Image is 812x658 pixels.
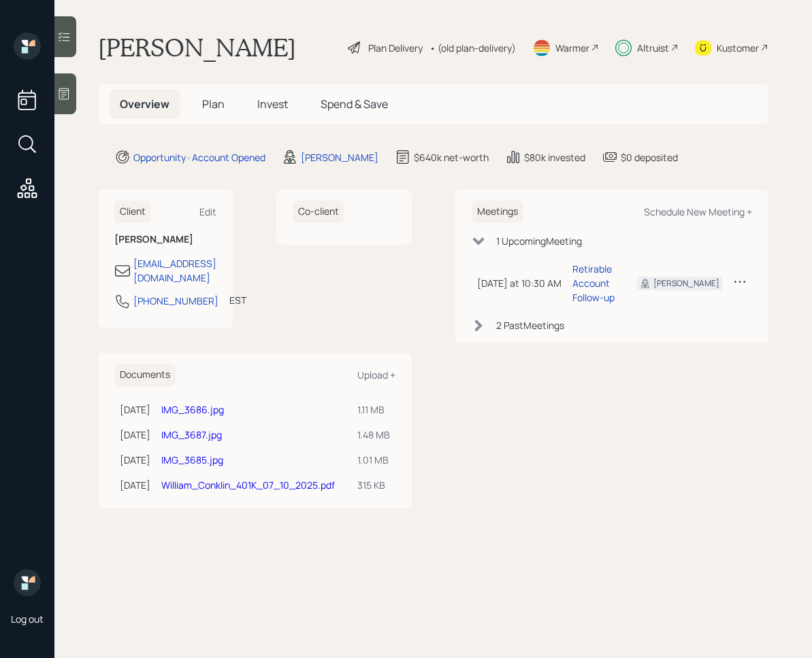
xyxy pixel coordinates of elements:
[114,364,176,386] h6: Documents
[133,150,265,164] div: Opportunity · Account Opened
[199,205,216,218] div: Edit
[414,150,489,164] div: $640k net-worth
[120,453,150,467] div: [DATE]
[429,41,516,55] div: • (old plan-delivery)
[114,234,216,245] h6: [PERSON_NAME]
[368,41,423,55] div: Plan Delivery
[202,97,225,111] span: Plan
[644,205,752,218] div: Schedule New Meeting +
[477,276,562,290] div: [DATE] at 10:30 AM
[161,453,223,466] a: IMG_3685.jpg
[114,201,151,223] h6: Client
[301,150,378,164] div: [PERSON_NAME]
[161,479,335,491] a: William_Conklin_401K_07_10_2025.pdf
[321,97,388,111] span: Spend & Save
[120,478,150,492] div: [DATE]
[293,201,344,223] h6: Co-client
[621,150,678,164] div: $0 deposited
[120,428,150,442] div: [DATE]
[161,428,222,441] a: IMG_3687.jpg
[120,402,150,417] div: [DATE]
[357,368,395,381] div: Upload +
[357,478,390,492] div: 315 KB
[555,41,589,55] div: Warmer
[161,403,224,416] a: IMG_3686.jpg
[653,277,719,290] div: [PERSON_NAME]
[229,293,246,307] div: EST
[357,402,390,417] div: 1.11 MB
[14,569,41,596] img: retirable_logo.png
[257,97,288,111] span: Invest
[524,150,585,164] div: $80k invested
[637,41,669,55] div: Altruist
[120,97,169,111] span: Overview
[11,612,44,625] div: Log out
[133,294,218,308] div: [PHONE_NUMBER]
[496,318,564,332] div: 2 Past Meeting s
[472,201,523,223] h6: Meetings
[98,33,296,63] h1: [PERSON_NAME]
[133,256,216,285] div: [EMAIL_ADDRESS][DOMAIN_NAME]
[717,41,759,55] div: Kustomer
[572,262,616,305] div: Retirable Account Follow-up
[357,453,390,467] div: 1.01 MB
[496,234,582,248] div: 1 Upcoming Meeting
[357,428,390,442] div: 1.48 MB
